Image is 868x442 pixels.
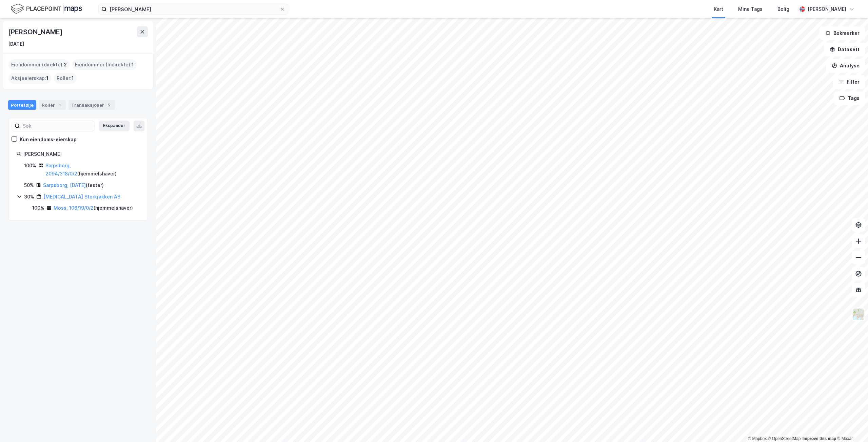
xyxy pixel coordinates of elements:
input: Søk på adresse, matrikkel, gårdeiere, leietakere eller personer [107,4,280,14]
div: ( fester ) [43,181,104,189]
div: 100% [24,162,36,170]
div: [PERSON_NAME] [8,26,64,37]
div: Aksjeeierskap : [8,73,51,84]
div: 5 [105,102,112,108]
button: Filter [833,75,865,89]
a: [MEDICAL_DATA] Storkjøkken AS [43,194,120,199]
img: logo.f888ab2527a4732fd821a326f86c7f29.svg [11,3,82,15]
div: 30% [24,193,34,201]
a: Sarpsborg, 2094/318/0/2 [45,163,77,176]
div: Roller : [54,73,77,84]
a: OpenStreetMap [768,436,801,441]
div: Mine Tags [738,5,763,13]
div: Kun eiendoms-eierskap [20,135,77,144]
div: Roller [39,100,66,110]
img: Z [852,308,865,321]
div: Transaksjoner [68,100,115,110]
div: 100% [32,204,44,212]
div: ( hjemmelshaver ) [54,204,133,212]
div: Kontrollprogram for chat [834,409,868,442]
span: 1 [46,74,48,82]
div: Bolig [777,5,789,13]
a: Mapbox [748,436,767,441]
a: Improve this map [803,436,836,441]
div: ( hjemmelshaver ) [45,162,139,178]
button: Tags [834,91,865,105]
iframe: Chat Widget [834,409,868,442]
a: Sarpsborg, [DATE] [43,182,86,188]
span: 1 [72,74,74,82]
button: Analyse [826,59,865,72]
div: Eiendommer (direkte) : [8,59,70,70]
div: 1 [56,102,63,108]
button: Ekspander [99,121,130,131]
button: Bokmerker [820,26,865,40]
div: [DATE] [8,40,24,48]
div: Eiendommer (Indirekte) : [72,59,137,70]
a: Moss, 106/19/0/2 [54,205,94,211]
input: Søk [20,121,94,131]
div: [PERSON_NAME] [23,150,139,158]
button: Datasett [824,43,865,56]
span: 1 [132,61,134,69]
div: Portefølje [8,100,36,110]
div: [PERSON_NAME] [808,5,846,13]
div: Kart [714,5,723,13]
div: 50% [24,181,34,189]
span: 2 [64,61,67,69]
